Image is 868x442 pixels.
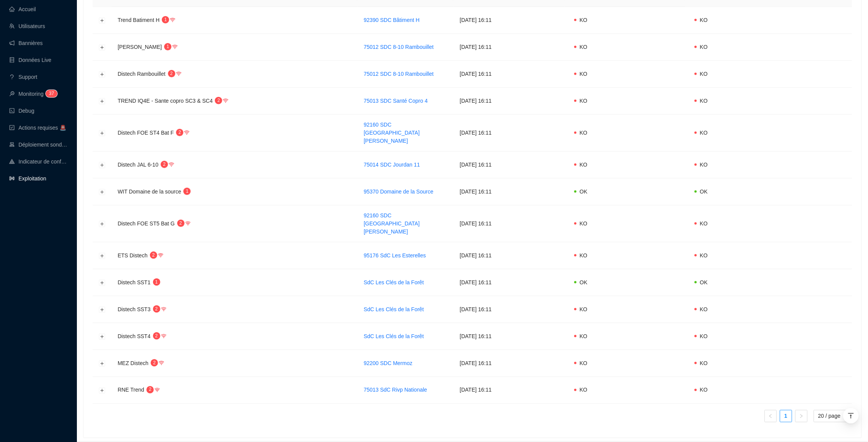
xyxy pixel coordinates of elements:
[364,162,420,168] a: 75014 SDC Jourdan 11
[150,252,157,259] sup: 2
[364,252,426,259] a: 95176 SdC Les Esterelles
[161,307,166,312] span: wifi
[183,188,191,195] sup: 1
[364,44,434,50] a: 75012 SDC 8-10 Rambouillet
[364,279,424,285] a: SdC Les Clés de la Forêt
[580,71,587,77] span: KO
[99,307,105,313] button: Développer la ligne
[818,410,848,422] span: 20 / page
[814,410,852,422] div: taille de la page
[99,280,105,286] button: Développer la ligne
[99,162,105,168] button: Développer la ligne
[99,221,105,227] button: Développer la ligne
[700,220,708,227] span: KO
[215,97,222,104] sup: 2
[155,306,158,312] span: 2
[170,71,173,76] span: 2
[700,252,708,259] span: KO
[454,296,565,323] td: [DATE] 16:11
[99,253,105,259] button: Développer la ligne
[454,205,565,242] td: [DATE] 16:11
[168,70,175,77] sup: 2
[795,410,808,422] li: Page suivante
[223,98,228,103] span: wifi
[184,130,190,135] span: wifi
[364,306,424,312] a: SdC Les Clés de la Forêt
[159,360,164,366] span: wifi
[795,410,808,422] button: right
[580,360,587,366] span: KO
[118,360,148,366] span: MEZ Distech
[118,17,160,23] span: Trend Batiment H
[176,129,183,136] sup: 2
[153,360,156,365] span: 2
[46,90,57,97] sup: 37
[177,220,185,227] sup: 2
[580,306,587,312] span: KO
[580,387,587,393] span: KO
[180,220,182,226] span: 2
[580,333,587,339] span: KO
[454,350,565,377] td: [DATE] 16:11
[700,98,708,104] span: KO
[580,188,587,195] span: OK
[118,220,175,227] span: Distech FOE ST5 Bat G
[454,88,565,115] td: [DATE] 16:11
[454,115,565,152] td: [DATE] 16:11
[153,305,160,313] sup: 2
[700,360,708,366] span: KO
[700,162,708,168] span: KO
[149,387,151,392] span: 2
[364,360,412,366] a: 92200 SDC Mermoz
[700,17,708,23] span: KO
[118,188,181,195] span: WIT Domaine de la source
[170,17,175,23] span: wifi
[454,269,565,296] td: [DATE] 16:11
[153,279,160,286] sup: 1
[155,387,160,393] span: wifi
[454,242,565,269] td: [DATE] 16:11
[768,414,773,419] span: left
[151,359,158,367] sup: 2
[9,57,52,63] a: databaseDonnées Live
[99,189,105,195] button: Développer la ligne
[9,6,36,12] a: homeAccueil
[169,162,174,167] span: wifi
[153,332,160,340] sup: 2
[454,152,565,178] td: [DATE] 16:11
[99,360,105,367] button: Développer la ligne
[9,23,45,29] a: teamUtilisateurs
[162,16,169,23] sup: 1
[580,44,587,50] span: KO
[9,142,68,148] a: clusterDéploiement sondes
[99,98,105,104] button: Développer la ligne
[99,130,105,136] button: Développer la ligne
[364,98,428,104] a: 75013 SDC Santé Copro 4
[700,387,708,393] span: KO
[9,175,46,182] a: slidersExploitation
[155,333,158,339] span: 2
[765,410,777,422] button: left
[185,221,191,226] span: wifi
[454,178,565,205] td: [DATE] 16:11
[218,98,220,103] span: 2
[454,7,565,34] td: [DATE] 16:11
[99,334,105,340] button: Développer la ligne
[580,17,587,23] span: KO
[118,333,151,339] span: Distech SST4
[364,333,424,339] a: SdC Les Clés de la Forêt
[364,17,420,23] a: 92390 SDC Bâtiment H
[700,71,708,77] span: KO
[364,188,433,195] a: 95370 Domaine de la Source
[172,44,178,50] span: wifi
[18,125,66,131] span: Actions requises 🚨
[161,334,166,339] span: wifi
[9,74,37,80] a: questionSupport
[99,71,105,77] button: Développer la ligne
[99,387,105,394] button: Développer la ligne
[118,306,151,312] span: Distech SST3
[580,252,587,259] span: KO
